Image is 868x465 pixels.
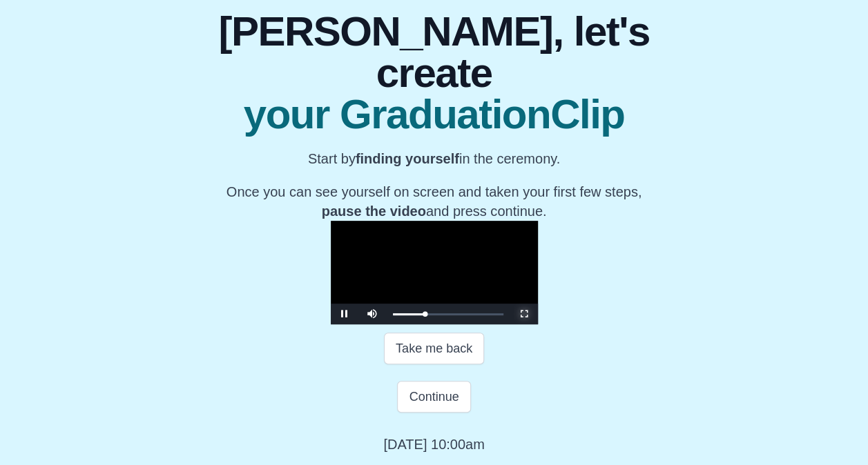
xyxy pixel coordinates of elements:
[358,304,386,324] button: Mute
[217,11,651,94] span: [PERSON_NAME], let's create
[217,149,651,168] p: Start by in the ceremony.
[510,304,538,324] button: Fullscreen
[322,204,426,219] b: pause the video
[217,94,651,135] span: your GraduationClip
[331,304,358,324] button: Pause
[356,151,459,166] b: finding yourself
[331,221,538,324] div: Video Player
[217,182,651,221] p: Once you can see yourself on screen and taken your first few steps, and press continue.
[383,435,484,454] p: [DATE] 10:00am
[384,333,484,364] button: Take me back
[397,381,470,413] button: Continue
[393,313,503,315] div: Progress Bar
